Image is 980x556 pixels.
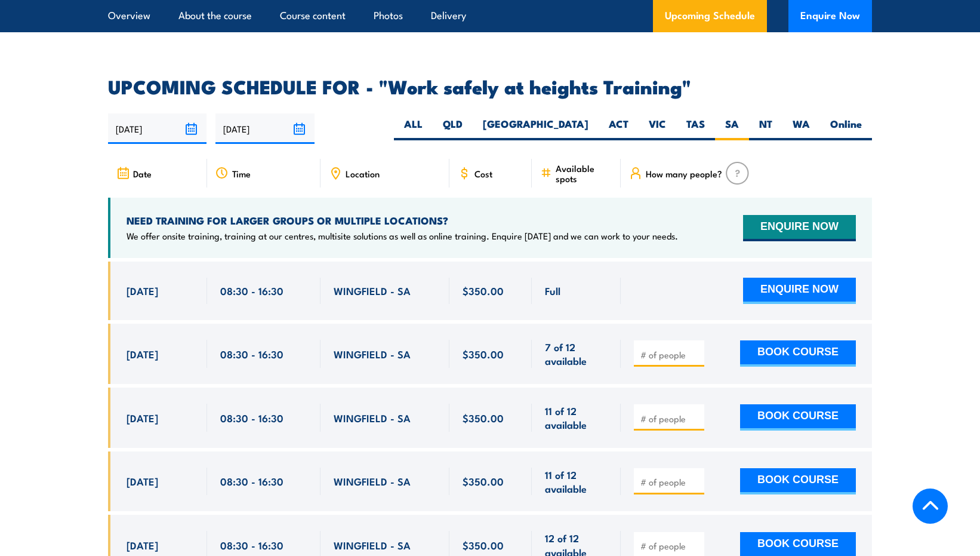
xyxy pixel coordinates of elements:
[463,474,504,488] span: $350.00
[220,538,283,552] span: 08:30 - 16:30
[676,117,715,140] label: TAS
[646,168,722,179] span: How many people?
[232,168,251,179] span: Time
[545,468,608,496] span: 11 of 12 available
[127,230,678,242] p: We offer onsite training, training at our centres, multisite solutions as well as online training...
[334,538,411,552] span: WINGFIELD - SA
[743,278,856,304] button: ENQUIRE NOW
[215,113,314,144] input: To date
[715,117,749,140] label: SA
[108,113,207,144] input: From date
[127,538,158,552] span: [DATE]
[334,347,411,361] span: WINGFIELD - SA
[433,117,473,140] label: QLD
[473,117,599,140] label: [GEOGRAPHIC_DATA]
[640,349,700,361] input: # of people
[749,117,782,140] label: NT
[220,284,283,297] span: 08:30 - 16:30
[127,347,158,361] span: [DATE]
[334,474,411,488] span: WINGFIELD - SA
[740,468,856,494] button: BOOK COURSE
[108,78,872,94] h2: UPCOMING SCHEDULE FOR - "Work safely at heights Training"
[474,168,492,179] span: Cost
[463,538,504,552] span: $350.00
[346,168,380,179] span: Location
[640,476,700,488] input: # of people
[127,214,678,227] h4: NEED TRAINING FOR LARGER GROUPS OR MULTIPLE LOCATIONS?
[220,474,283,488] span: 08:30 - 16:30
[545,340,608,368] span: 7 of 12 available
[545,284,560,297] span: Full
[556,163,612,183] span: Available spots
[599,117,639,140] label: ACT
[463,284,504,297] span: $350.00
[820,117,872,140] label: Online
[334,411,411,425] span: WINGFIELD - SA
[220,347,283,361] span: 08:30 - 16:30
[334,284,411,297] span: WINGFIELD - SA
[640,413,700,425] input: # of people
[740,340,856,367] button: BOOK COURSE
[639,117,676,140] label: VIC
[782,117,820,140] label: WA
[127,411,158,425] span: [DATE]
[463,347,504,361] span: $350.00
[127,474,158,488] span: [DATE]
[463,411,504,425] span: $350.00
[545,404,608,432] span: 11 of 12 available
[743,215,856,241] button: ENQUIRE NOW
[394,117,433,140] label: ALL
[740,404,856,431] button: BOOK COURSE
[127,284,158,297] span: [DATE]
[133,168,152,179] span: Date
[640,540,700,552] input: # of people
[220,411,283,425] span: 08:30 - 16:30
